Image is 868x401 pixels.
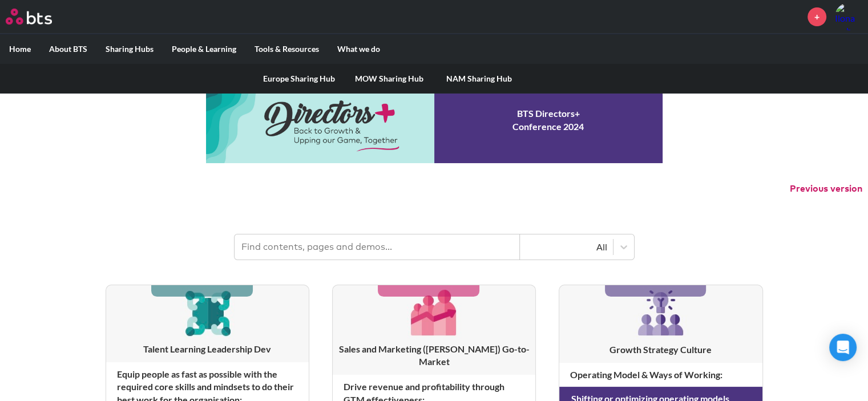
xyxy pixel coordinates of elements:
h3: Growth Strategy Culture [559,343,762,356]
img: [object Object] [180,285,235,339]
a: Profile [835,3,862,30]
label: Tools & Resources [245,34,328,64]
img: [object Object] [407,285,461,339]
button: Previous version [790,183,862,195]
a: Conference 2024 [206,78,663,163]
h4: Operating Model & Ways of Working : [559,363,762,387]
div: All [526,241,607,253]
div: Open Intercom Messenger [829,334,857,361]
h3: Talent Learning Leadership Dev [106,343,309,355]
label: What we do [328,34,389,64]
label: Sharing Hubs [96,34,163,64]
img: Ilona Cohen [835,3,862,30]
a: Go home [6,9,73,25]
h3: Sales and Marketing ([PERSON_NAME]) Go-to-Market [333,343,535,368]
a: + [808,7,826,26]
img: BTS Logo [6,9,52,25]
label: About BTS [40,34,96,64]
input: Find contents, pages and demos... [235,234,520,260]
img: [object Object] [633,285,688,340]
label: People & Learning [163,34,245,64]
